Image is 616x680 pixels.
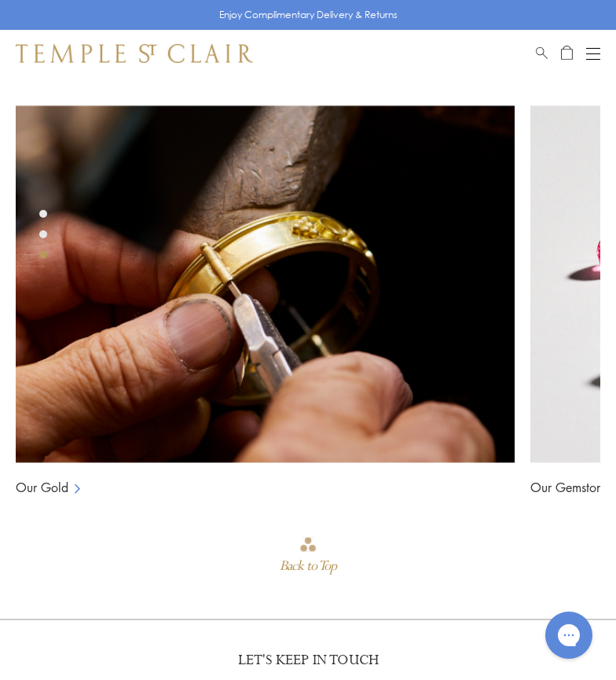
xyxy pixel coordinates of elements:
p: LET'S KEEP IN TOUCH [238,652,379,670]
img: Temple St. Clair [16,44,253,63]
iframe: Gorgias live chat messenger [537,606,600,664]
div: Go to top [280,535,336,579]
a: Open Shopping Bag [561,44,573,63]
img: Ball Chains [16,105,515,463]
a: Search [536,44,548,63]
a: Our Gemstones [530,479,614,496]
div: Back to Top [280,553,336,579]
a: Our Gold [16,479,68,496]
div: Product gallery navigation [39,206,47,271]
p: Enjoy Complimentary Delivery & Returns [219,7,398,23]
button: Open navigation [586,44,600,63]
